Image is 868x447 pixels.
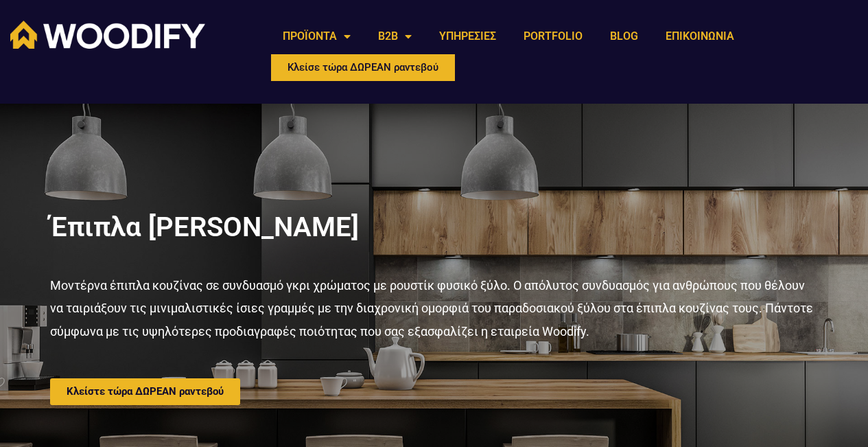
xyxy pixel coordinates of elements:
[50,274,819,343] p: Μοντέρνα έπιπλα κουζίνας σε συνδυασμό γκρι χρώματος με ρουστίκ φυσικό ξύλο. Ο απόλυτος συνδυασμός...
[364,21,425,52] a: B2B
[269,21,748,52] nav: Menu
[652,21,748,52] a: ΕΠΙΚΟΙΝΩΝΙΑ
[510,21,596,52] a: PORTFOLIO
[288,62,438,73] span: Κλείσε τώρα ΔΩΡΕΑΝ ραντεβού
[10,21,205,49] img: Woodify
[425,21,510,52] a: ΥΠΗΡΕΣΙΕΣ
[50,378,240,405] a: Κλείστε τώρα ΔΩΡΕΑΝ ραντεβού
[596,21,652,52] a: BLOG
[269,21,364,52] a: ΠΡΟΪΟΝΤΑ
[269,52,457,83] a: Κλείσε τώρα ΔΩΡΕΑΝ ραντεβού
[50,214,819,241] h2: Έπιπλα [PERSON_NAME]
[67,387,224,397] span: Κλείστε τώρα ΔΩΡΕΑΝ ραντεβού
